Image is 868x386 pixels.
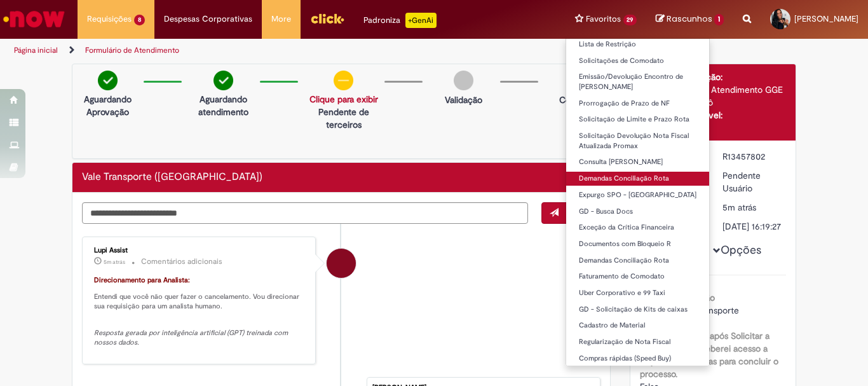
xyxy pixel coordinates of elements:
span: 8 [134,15,145,25]
a: Solicitação Devolução Nota Fiscal Atualizada Promax [566,129,710,153]
a: Expurgo SPO - [GEOGRAPHIC_DATA] [566,188,710,202]
a: Exceção da Crítica Financeira [566,221,710,235]
time: 28/08/2025 13:19:17 [722,202,756,213]
a: GD - Busca Docs [566,205,710,219]
a: Solicitações de Comodato [566,54,710,68]
div: Padroniza [363,13,437,28]
div: Pendente Usuário [722,169,782,195]
textarea: Digite sua mensagem aqui... [82,202,528,224]
p: Aguardando atendimento [193,93,253,118]
span: 5m atrás [722,202,756,213]
div: Lupi Assist [640,121,787,134]
p: Validação [445,93,482,106]
a: Demandas Conciliação Rota [566,254,710,268]
img: check-circle-green.png [214,71,233,90]
button: Enviar [541,202,600,224]
div: Lupi Assist [94,247,306,254]
h2: Vale Transporte (VT) Histórico de tíquete [82,172,262,183]
div: [DATE] 16:19:27 [722,220,782,233]
span: 1 [714,14,724,25]
img: img-circle-grey.png [454,71,473,90]
a: Rascunhos [656,13,724,25]
small: Comentários adicionais [141,256,222,267]
time: 28/08/2025 13:19:26 [104,258,125,266]
div: Grupo de Atribuição: [640,71,787,83]
a: Faturamento de Comodato [566,270,710,284]
span: 29 [623,15,637,25]
div: R13457802 [722,150,782,163]
a: Demandas Conciliação Rota [566,172,710,186]
a: Regularização de Nota Fiscal [566,335,710,349]
a: Solicitação de Limite e Prazo Rota [566,113,710,127]
a: Uber Corporativo e 99 Taxi [566,286,710,300]
a: Página inicial [14,45,58,55]
a: Documentos com Bloqueio R [566,237,710,251]
p: +GenAi [405,13,437,28]
span: More [271,13,291,25]
div: Lupi Assist [327,249,356,278]
a: Formulário de Atendimento [85,45,179,55]
div: Analista responsável: [640,109,787,121]
em: Resposta gerada por inteligência artificial (GPT) treinada com nossos dados. [94,328,290,348]
p: Pendente de terceiros [309,106,378,131]
a: Consulta [PERSON_NAME] [566,155,710,169]
span: 5m atrás [104,258,125,266]
a: GD - Solicitação de Kits de caixas [566,303,710,317]
img: ServiceNow [1,6,67,32]
span: Favoritos [586,13,621,25]
a: Lista de Restrição [566,38,710,52]
b: Estou ciente que após Solicitar a Roteirização, receberei acesso a Capta e terei 2 dias para conc... [640,330,778,380]
img: click_logo_yellow_360x200.png [310,9,344,28]
a: Clique para exibir [309,93,378,105]
p: Entendi que você não quer fazer o cancelamento. Vou direcionar sua requisição para um analista hu... [94,292,306,312]
a: Prorrogação de Prazo de NF [566,97,710,111]
span: Rascunhos [667,13,712,25]
a: Cadastro de Material [566,319,710,333]
div: Gente e Gestão - Atendimento GGE - Atendimento Alô [640,83,787,109]
img: circle-minus.png [334,71,353,90]
img: check-circle-green.png [98,71,118,90]
div: 28/08/2025 13:19:17 [722,201,782,214]
ul: Trilhas de página [10,39,569,62]
p: Concluído [559,93,600,106]
span: Requisições [87,13,132,25]
p: Aguardando Aprovação [78,93,137,118]
span: [PERSON_NAME] [794,13,858,24]
ul: Favoritos [566,38,710,366]
span: Despesas Corporativas [164,13,252,25]
a: Compras rápidas (Speed Buy) [566,352,710,366]
a: Emissão/Devolução Encontro de [PERSON_NAME] [566,70,710,93]
font: Direcionamento para Analista: [94,275,190,285]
